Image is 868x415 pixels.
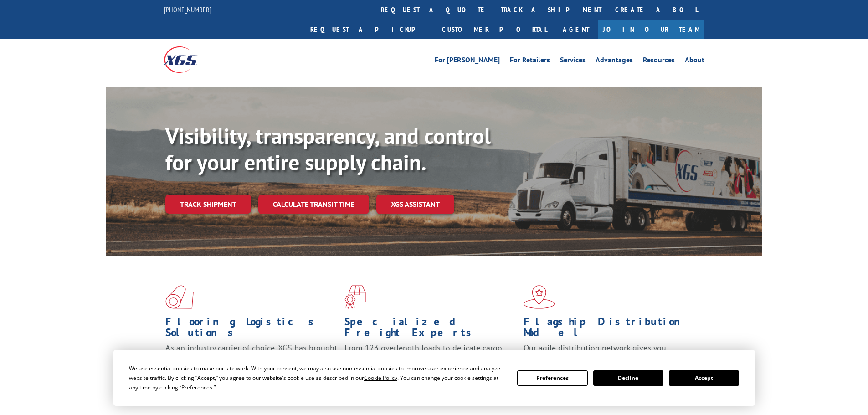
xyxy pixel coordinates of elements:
[435,56,500,67] a: For [PERSON_NAME]
[113,350,755,406] div: Cookie Consent Prompt
[165,285,194,309] img: xgs-icon-total-supply-chain-intelligence-red
[165,122,491,176] b: Visibility, transparency, and control for your entire supply chain.
[669,370,739,386] button: Accept
[303,20,435,39] a: Request a pickup
[165,316,338,343] h1: Flooring Logistics Solutions
[524,343,691,364] span: Our agile distribution network gives you nationwide inventory management on demand.
[129,364,506,392] div: We use essential cookies to make our site work. With your consent, we may also use non-essential ...
[685,56,704,67] a: About
[598,20,704,39] a: Join Our Team
[510,56,550,67] a: For Retailers
[165,343,337,375] span: As an industry carrier of choice, XGS has brought innovation and dedication to flooring logistics...
[258,195,369,214] a: Calculate transit time
[181,384,212,391] span: Preferences
[344,343,517,383] p: From 123 overlength loads to delicate cargo, our experienced staff knows the best way to move you...
[376,195,454,214] a: XGS ASSISTANT
[344,316,517,343] h1: Specialized Freight Experts
[524,285,555,309] img: xgs-icon-flagship-distribution-model-red
[344,285,366,309] img: xgs-icon-focused-on-flooring-red
[364,374,397,382] span: Cookie Policy
[554,20,598,39] a: Agent
[517,370,587,386] button: Preferences
[596,56,633,67] a: Advantages
[524,316,696,343] h1: Flagship Distribution Model
[560,56,586,67] a: Services
[164,5,211,14] a: [PHONE_NUMBER]
[435,20,554,39] a: Customer Portal
[165,195,251,214] a: Track shipment
[593,370,663,386] button: Decline
[643,56,675,67] a: Resources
